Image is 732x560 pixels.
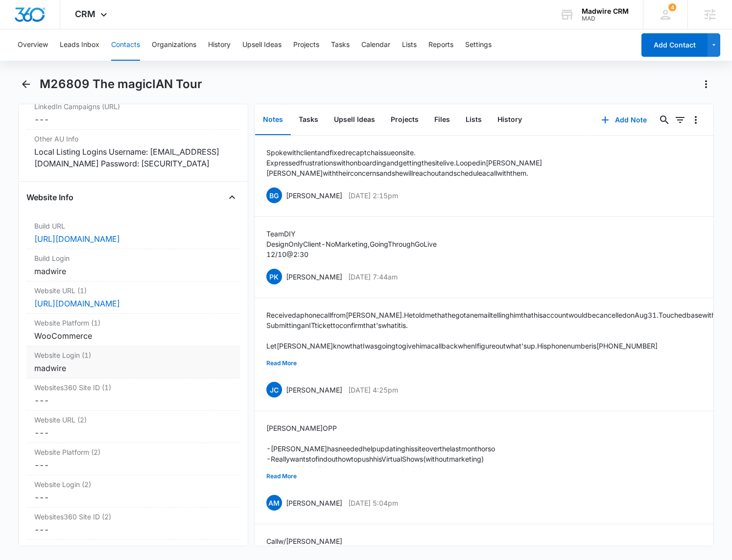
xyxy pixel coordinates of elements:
[26,505,239,537] div: Websites360 Site ID (2)---
[591,108,657,132] button: Add Note
[34,477,232,487] label: Website Login (2)
[26,214,239,247] div: Build URL[URL][DOMAIN_NAME]
[34,218,232,229] label: Build URL
[60,29,99,61] button: Leads Inbox
[34,412,232,422] label: Website URL (2)
[672,112,688,128] button: Filters
[255,105,291,135] button: Notes
[26,247,239,279] div: Build Loginmadwire
[26,473,239,505] div: Website Login (2)---
[18,76,33,92] button: Back
[348,498,398,508] p: [DATE] 5:04pm
[266,147,702,158] p: Spoke with client and fixed recaptcha issue on site.
[34,457,232,468] dd: ---
[348,272,398,282] p: [DATE] 7:44am
[266,495,282,511] span: AM
[34,283,232,293] label: Website URL (1)
[26,95,239,127] div: LinkedIn Campaigns (URL)---
[34,143,232,167] div: Local Listing Logins Username: [EMAIL_ADDRESS][DOMAIN_NAME] Password: [SECURITY_DATA]
[34,392,232,404] dd: ---
[266,187,282,203] span: BG
[266,464,529,474] p: --> Helped him build out new page content, embed videos, etc.
[286,190,342,201] p: [PERSON_NAME]
[224,187,240,203] button: Close
[266,239,437,249] p: Design Only Client - No Marketing, Going Through GoLive
[26,279,239,311] div: Website URL (1)[URL][DOMAIN_NAME]
[348,385,398,395] p: [DATE] 4:25pm
[286,272,342,282] p: [PERSON_NAME]
[34,380,232,390] label: Websites360 Site ID (1)
[18,29,48,61] button: Overview
[26,344,239,376] div: Website Login (1)madwire
[291,105,326,135] button: Tasks
[383,105,426,135] button: Projects
[331,29,350,61] button: Tasks
[266,536,626,546] p: Call w/ [PERSON_NAME]
[26,311,239,344] div: Website Platform (1)WooCommerce
[34,521,232,533] dd: ---
[286,385,342,395] p: [PERSON_NAME]
[266,454,529,464] p: -Really wants to find out how to push his Virtual Shows (without marketing)
[286,498,342,508] p: [PERSON_NAME]
[34,444,232,455] label: Website Platform (2)
[266,269,282,284] span: PK
[266,158,702,178] p: Expressed frustrations with onboarding and getting the site live. Looped in [PERSON_NAME] [PERSON...
[266,423,529,433] p: [PERSON_NAME] OPP
[111,29,140,61] button: Contacts
[668,3,676,11] div: notifications count
[34,263,232,275] div: madwire
[75,9,95,19] span: CRM
[582,7,629,15] div: account name
[266,443,529,454] p: -[PERSON_NAME] has needed help updating his site over the last month or so
[688,112,704,128] button: Overflow Menu
[490,105,530,135] button: History
[26,441,239,473] div: Website Platform (2)---
[34,251,232,261] label: Build Login
[152,29,196,61] button: Organizations
[657,112,672,128] button: Search...
[34,296,120,306] a: [URL][DOMAIN_NAME]
[40,77,202,92] h1: M26809 The magicIAN Tour
[361,29,390,61] button: Calendar
[402,29,417,61] button: Lists
[668,3,676,11] span: 4
[266,467,297,486] button: Read More
[26,189,73,201] h4: Website Info
[428,29,453,61] button: Reports
[326,105,383,135] button: Upsell Ideas
[266,229,437,239] p: Team DIY
[26,127,239,171] div: Other AU InfoLocal Listing Logins Username: [EMAIL_ADDRESS][DOMAIN_NAME] Password: [SECURITY_DATA]
[34,315,232,326] label: Website Platform (1)
[582,15,629,22] div: account id
[266,249,437,259] p: 12/10 @2:30
[34,327,232,339] div: WooCommerce
[458,105,490,135] button: Lists
[26,408,239,441] div: Website URL (2)---
[34,348,232,358] label: Website Login (1)
[34,99,232,109] label: LinkedIn Campaigns (URL)
[641,33,708,57] button: Add Contact
[34,111,232,123] dd: ---
[34,509,232,519] label: Websites360 Site ID (2)
[266,354,297,373] button: Read More
[34,232,120,241] a: [URL][DOMAIN_NAME]
[465,29,492,61] button: Settings
[34,541,232,552] label: Website URL (3)
[266,382,282,397] span: JC
[698,76,714,92] button: Actions
[208,29,231,61] button: History
[34,360,232,372] div: madwire
[348,190,398,201] p: [DATE] 2:15pm
[293,29,319,61] button: Projects
[242,29,282,61] button: Upsell Ideas
[34,424,232,436] dd: ---
[34,131,232,141] label: Other AU Info
[426,105,458,135] button: Files
[26,376,239,408] div: Websites360 Site ID (1)---
[34,489,232,501] div: ---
